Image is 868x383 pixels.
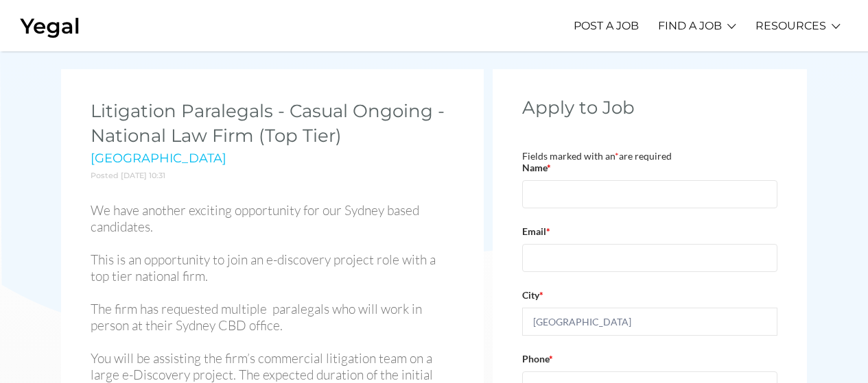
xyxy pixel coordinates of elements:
[91,202,454,235] p: We have another exciting opportunity for our Sydney based candidates.
[755,7,826,45] a: RESOURCES
[522,162,551,173] label: Name
[522,289,543,301] label: City
[522,150,778,162] div: Fields marked with an are required
[91,152,454,164] h5: [GEOGRAPHIC_DATA]
[522,225,550,237] label: Email
[91,251,454,284] p: This is an opportunity to join an e-discovery project role with a top tier national firm.
[91,301,454,334] p: The firm has requested multiple paralegals who will work in person at their Sydney CBD office.
[574,7,639,45] a: POST A JOB
[91,172,454,180] h6: Posted [DATE] 10:31
[658,7,722,45] a: FIND A JOB
[91,99,454,149] h2: Litigation Paralegals - Casual Ongoing - National Law Firm (Top Tier)
[522,99,778,116] h2: Apply to Job
[522,353,553,365] label: Phone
